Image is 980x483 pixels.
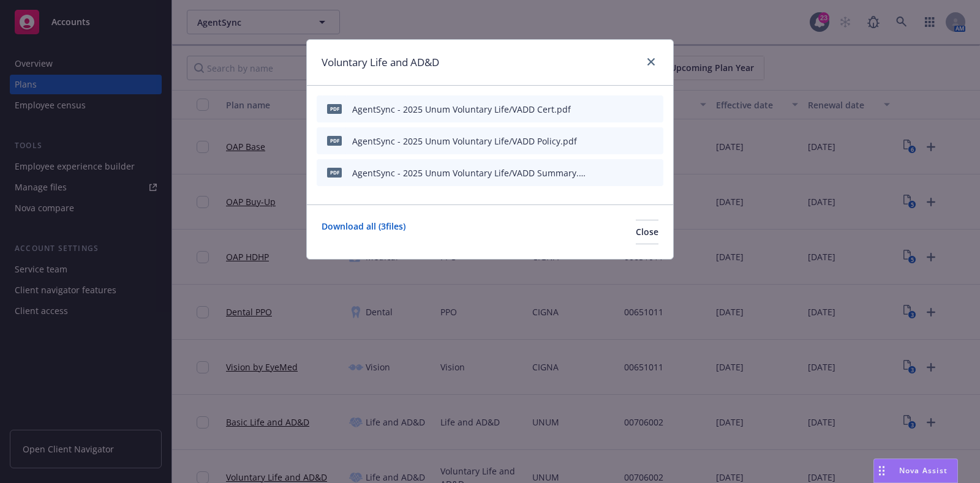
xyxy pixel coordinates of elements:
button: preview file [628,135,639,148]
button: download file [608,135,618,148]
button: archive file [649,167,658,179]
a: close [644,54,658,69]
button: archive file [649,103,658,116]
button: download file [608,103,618,116]
button: Close [636,220,658,244]
span: Close [636,226,658,238]
button: preview file [628,167,639,179]
div: AgentSync - 2025 Unum Voluntary Life/VADD Summary.pdf [352,167,586,179]
span: pdf [327,104,342,113]
div: Drag to move [874,459,889,482]
span: pdf [327,168,342,177]
button: archive file [649,135,658,148]
button: preview file [628,103,639,116]
span: pdf [327,136,342,145]
a: Download all ( 3 files) [322,220,405,244]
h1: Voluntary Life and AD&D [322,54,439,70]
div: AgentSync - 2025 Unum Voluntary Life/VADD Cert.pdf [352,103,571,116]
span: Nova Assist [899,465,948,476]
button: download file [608,167,618,179]
button: Nova Assist [873,459,958,483]
div: AgentSync - 2025 Unum Voluntary Life/VADD Policy.pdf [352,135,577,148]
